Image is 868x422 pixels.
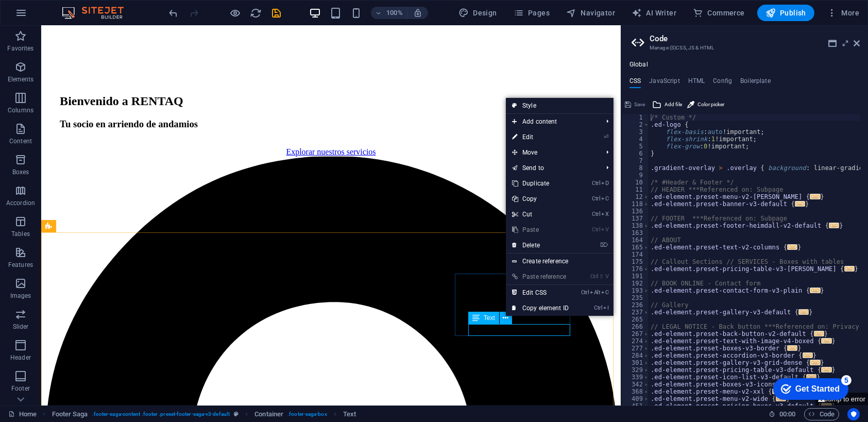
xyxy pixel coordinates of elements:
a: CtrlAltCEdit CSS [506,285,575,300]
div: 3 [622,128,650,136]
button: AI Writer [627,5,680,21]
span: ... [822,338,832,344]
span: Color picker [697,98,724,111]
div: 409 [622,395,650,402]
span: Click to select. Double-click to edit [343,408,356,420]
i: Ctrl [592,211,600,217]
div: 277 [622,345,650,352]
h6: 100% [386,7,403,19]
a: CtrlCCopy [506,191,575,207]
span: ... [810,360,821,365]
i: X [601,211,608,217]
i: C [601,195,608,202]
i: D [601,180,608,187]
button: undo [167,7,180,19]
button: save [270,7,283,19]
div: 6 [622,150,650,157]
div: 174 [622,251,650,258]
span: AI Writer [632,8,676,18]
h4: HTML [688,77,705,89]
p: Tables [11,230,30,238]
div: 11 [622,186,650,193]
div: 2 [622,121,650,128]
span: ... [822,367,832,373]
div: 5 [622,143,650,150]
a: CtrlICopy element ID [506,300,575,316]
h4: Config [713,77,732,89]
p: Header [10,353,31,362]
span: . footer-saga-content .footer .preset-footer-saga-v3-default [92,408,230,420]
button: Pages [509,5,554,21]
button: Add file [651,98,684,111]
span: ... [787,244,797,250]
p: Footer [11,384,30,393]
span: ... [810,194,821,199]
span: More [827,8,859,18]
button: Usercentrics [847,408,860,420]
div: 1 [622,114,650,121]
i: Ctrl [592,195,600,202]
a: CtrlVPaste [506,222,575,238]
button: Code [804,408,839,420]
div: 5 [74,2,84,12]
i: ⌦ [600,242,608,248]
button: 100% [371,7,407,19]
span: Code [809,408,835,420]
p: Accordion [6,199,35,207]
p: Columns [8,106,33,114]
nav: breadcrumb [52,408,356,420]
h4: JavaScript [649,77,679,89]
a: ⌦Delete [506,238,575,253]
h4: Global [629,61,648,69]
div: 274 [622,337,650,345]
a: CtrlXCut [506,207,575,222]
div: 8 [622,164,650,172]
span: Click to select. Double-click to edit [52,408,88,420]
i: Save (Ctrl+S) [271,7,283,19]
button: Click here to leave preview mode and continue editing [229,7,242,19]
div: 329 [622,366,650,374]
i: Alt [590,289,600,296]
div: 118 [622,200,650,208]
button: Color picker [686,98,726,111]
span: Pages [514,8,550,18]
div: 191 [622,273,650,280]
i: On resize automatically adjust zoom level to fit chosen device. [413,8,422,18]
i: ⏎ [604,133,608,140]
a: CtrlDDuplicate [506,176,575,191]
h6: Session time [769,408,796,420]
a: Send to [506,160,598,176]
span: Design [458,8,497,18]
i: This element is a customizable preset [234,411,239,417]
div: 164 [622,237,650,244]
div: Get Started [28,11,72,21]
p: Elements [8,75,34,83]
div: 165 [622,244,650,251]
i: V [605,273,608,280]
i: V [601,226,608,233]
div: 368 [622,388,650,395]
div: 266 [622,323,650,330]
div: 7 [622,157,650,164]
div: 136 [622,208,650,215]
h4: CSS [629,77,641,89]
i: Reload page [250,7,262,19]
a: Create reference [506,254,614,269]
span: Text [484,315,495,321]
span: ... [829,223,839,228]
div: 10 [622,179,650,186]
button: More [823,5,863,21]
span: Move [506,145,598,160]
i: Ctrl [592,180,600,187]
div: Get Started 5 items remaining, 0% complete [6,5,81,27]
p: Images [10,292,31,300]
span: ... [798,309,809,315]
button: reload [250,7,262,19]
div: 176 [622,265,650,273]
span: ... [810,288,821,293]
i: Undo: Change image (Ctrl+Z) [168,7,180,19]
p: Favorites [7,44,33,53]
span: Publish [765,8,806,18]
h2: Code [650,34,860,43]
i: Ctrl [581,289,589,296]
